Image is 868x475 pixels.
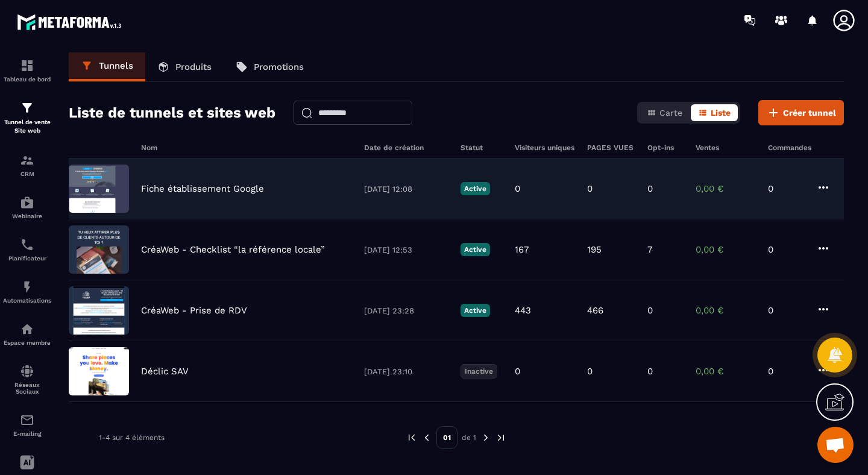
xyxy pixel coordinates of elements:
p: [DATE] 12:08 [364,184,448,193]
p: [DATE] 23:10 [364,367,448,376]
img: prev [406,432,417,443]
p: Tableau de bord [3,76,51,83]
img: email [20,413,34,427]
h6: Visiteurs uniques [515,143,575,152]
h6: Nom [141,143,352,152]
p: Promotions [254,61,304,72]
img: image [69,347,129,395]
h6: Statut [461,143,503,152]
h6: Commandes [768,143,811,152]
p: 0 [647,305,653,316]
h6: Ventes [696,143,756,152]
p: Réseaux Sociaux [3,382,51,395]
p: 0 [647,366,653,377]
p: Planificateur [3,255,51,262]
img: automations [20,322,34,336]
img: image [69,165,129,213]
p: 443 [515,305,531,316]
p: 0,00 € [696,305,756,316]
p: 0 [515,366,520,377]
p: 0,00 € [696,183,756,194]
img: next [480,432,491,443]
img: automations [20,280,34,294]
img: scheduler [20,237,34,252]
img: image [69,225,129,274]
p: 0,00 € [696,366,756,377]
p: 0,00 € [696,244,756,255]
p: 0 [587,183,593,194]
p: 01 [436,426,458,449]
img: formation [20,101,34,115]
a: Promotions [224,52,316,81]
p: 0 [768,183,804,194]
img: image [69,286,129,335]
img: formation [20,153,34,168]
p: CréaWeb - Prise de RDV [141,305,247,316]
a: formationformationCRM [3,144,51,186]
a: automationsautomationsAutomatisations [3,271,51,313]
img: next [495,432,506,443]
img: automations [20,195,34,210]
a: formationformationTunnel de vente Site web [3,92,51,144]
p: Active [461,182,490,195]
span: Carte [659,108,682,118]
p: Tunnel de vente Site web [3,118,51,135]
p: de 1 [462,433,476,442]
span: Créer tunnel [783,107,836,119]
p: Active [461,243,490,256]
p: Fiche établissement Google [141,183,264,194]
p: 0 [647,183,653,194]
p: Déclic SAV [141,366,189,377]
a: automationsautomationsWebinaire [3,186,51,228]
p: 195 [587,244,602,255]
h6: Date de création [364,143,448,152]
span: Liste [711,108,731,118]
p: Espace membre [3,339,51,346]
p: 0 [768,366,804,377]
img: formation [20,58,34,73]
p: Tunnels [99,60,133,71]
p: 0 [768,244,804,255]
img: logo [17,11,125,33]
p: E-mailing [3,430,51,437]
img: prev [421,432,432,443]
button: Liste [691,104,738,121]
img: social-network [20,364,34,379]
a: Produits [145,52,224,81]
button: Carte [640,104,690,121]
a: automationsautomationsEspace membre [3,313,51,355]
a: Tunnels [69,52,145,81]
p: 7 [647,244,652,255]
a: formationformationTableau de bord [3,49,51,92]
p: 466 [587,305,603,316]
p: 0 [515,183,520,194]
p: CRM [3,171,51,177]
a: social-networksocial-networkRéseaux Sociaux [3,355,51,404]
h6: PAGES VUES [587,143,635,152]
p: 0 [587,366,593,377]
p: 167 [515,244,529,255]
p: 1-4 sur 4 éléments [99,433,165,442]
h2: Liste de tunnels et sites web [69,101,275,125]
p: Produits [175,61,212,72]
p: [DATE] 12:53 [364,245,448,254]
button: Créer tunnel [758,100,844,125]
p: Automatisations [3,297,51,304]
p: CréaWeb - Checklist “la référence locale” [141,244,325,255]
p: Webinaire [3,213,51,219]
a: emailemailE-mailing [3,404,51,446]
p: 0 [768,305,804,316]
a: schedulerschedulerPlanificateur [3,228,51,271]
div: Ouvrir le chat [817,427,854,463]
p: Inactive [461,364,497,379]
h6: Opt-ins [647,143,684,152]
p: [DATE] 23:28 [364,306,448,315]
p: Active [461,304,490,317]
